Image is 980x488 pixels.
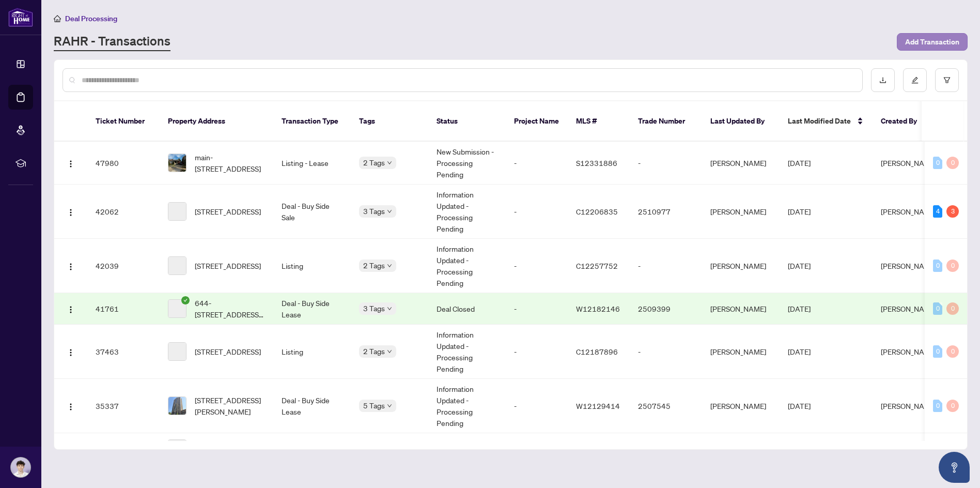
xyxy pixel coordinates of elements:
[54,33,170,51] a: RAHR - Transactions
[576,347,618,356] span: C12187896
[67,403,75,411] img: Logo
[576,158,617,167] span: S12331886
[788,158,811,167] span: [DATE]
[946,205,959,218] div: 3
[788,207,811,216] span: [DATE]
[630,433,702,465] td: 2504834
[363,157,385,169] span: 2 Tags
[195,394,265,417] span: [STREET_ADDRESS][PERSON_NAME]
[630,379,702,433] td: 2507545
[933,260,942,272] div: 0
[788,304,811,313] span: [DATE]
[879,77,886,84] span: download
[67,348,75,357] img: Logo
[939,452,970,483] button: Open asap
[630,142,702,185] td: -
[67,263,75,271] img: Logo
[273,325,351,379] td: Listing
[702,433,780,465] td: [PERSON_NAME]
[788,401,811,410] span: [DATE]
[943,77,951,84] span: filter
[946,157,959,169] div: 0
[87,325,160,379] td: 37463
[63,257,79,274] button: Logo
[63,398,79,414] button: Logo
[363,302,385,314] span: 3 Tags
[181,296,190,304] span: check-circle
[351,101,428,142] th: Tags
[87,239,160,293] td: 42039
[881,261,937,270] span: [PERSON_NAME]
[903,68,927,92] button: edit
[428,185,506,239] td: Information Updated - Processing Pending
[506,293,568,325] td: -
[881,158,937,167] span: [PERSON_NAME]
[946,345,959,358] div: 0
[873,101,935,142] th: Created By
[702,142,780,185] td: [PERSON_NAME]
[67,208,75,217] img: Logo
[881,401,937,410] span: [PERSON_NAME]
[788,347,811,356] span: [DATE]
[630,185,702,239] td: 2510977
[87,433,160,465] td: 31587
[273,142,351,185] td: Listing - Lease
[63,343,79,360] button: Logo
[871,68,895,92] button: download
[195,151,265,174] span: main-[STREET_ADDRESS]
[11,457,30,477] img: Profile Icon
[67,160,75,168] img: Logo
[273,293,351,325] td: Deal - Buy Side Lease
[702,239,780,293] td: [PERSON_NAME]
[630,239,702,293] td: -
[428,293,506,325] td: Deal Closed
[195,437,265,460] span: PH08-[STREET_ADDRESS]
[506,379,568,433] td: -
[195,206,261,217] span: [STREET_ADDRESS]
[568,101,630,142] th: MLS #
[428,325,506,379] td: Information Updated - Processing Pending
[933,157,942,169] div: 0
[63,440,79,457] button: Logo
[273,433,351,465] td: Deal - Buy Side Lease
[387,160,392,165] span: down
[363,205,385,217] span: 3 Tags
[363,260,385,271] span: 2 Tags
[506,325,568,379] td: -
[780,101,873,142] th: Last Modified Date
[363,400,385,411] span: 5 Tags
[933,400,942,412] div: 0
[8,8,33,27] img: logo
[387,403,392,408] span: down
[506,185,568,239] td: -
[630,101,702,142] th: Trade Number
[905,34,959,50] span: Add Transaction
[87,101,160,142] th: Ticket Number
[702,101,780,142] th: Last Updated By
[630,293,702,325] td: 2509399
[67,306,75,314] img: Logo
[911,77,919,84] span: edit
[63,300,79,317] button: Logo
[933,345,942,358] div: 0
[428,433,506,465] td: Final Trade
[506,239,568,293] td: -
[702,379,780,433] td: [PERSON_NAME]
[273,379,351,433] td: Deal - Buy Side Lease
[933,302,942,315] div: 0
[946,260,959,272] div: 0
[946,400,959,412] div: 0
[195,297,265,320] span: 644-[STREET_ADDRESS][PERSON_NAME]
[506,101,568,142] th: Project Name
[576,304,620,313] span: W12182146
[387,349,392,354] span: down
[702,325,780,379] td: [PERSON_NAME]
[935,68,959,92] button: filter
[576,261,618,270] span: C12257752
[387,306,392,311] span: down
[273,185,351,239] td: Deal - Buy Side Sale
[387,209,392,214] span: down
[87,293,160,325] td: 41761
[897,33,968,51] button: Add Transaction
[506,142,568,185] td: -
